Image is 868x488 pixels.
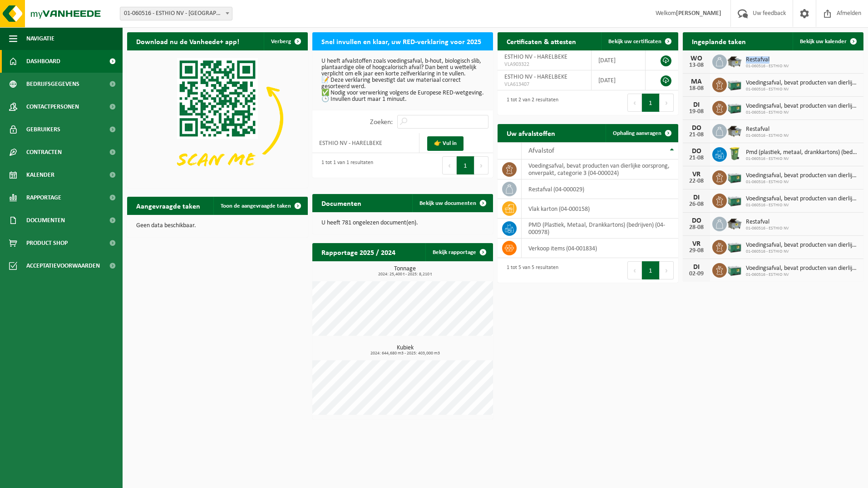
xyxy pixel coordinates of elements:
[127,32,248,50] h2: Download nu de Vanheede+ app!
[746,195,859,203] span: Voedingsafval, bevat producten van dierlijke oorsprong, onverpakt, categorie 3
[746,226,789,231] span: 01-060516 - ESTHIO NV
[425,243,492,261] a: Bekijk rapportage
[370,119,393,126] label: Zoeken:
[727,100,742,115] img: PB-LB-0680-HPE-GN-01
[746,156,859,162] span: 01-060516 - ESTHIO NV
[687,224,705,231] div: 28-08
[727,123,742,138] img: WB-5000-GAL-GY-01
[321,58,484,103] p: U heeft afvalstoffen zoals voedingsafval, b-hout, biologisch slib, plantaardige olie of hoogcalor...
[746,110,859,115] span: 01-060516 - ESTHIO NV
[746,172,859,179] span: Voedingsafval, bevat producten van dierlijke oorsprong, onverpakt, categorie 3
[642,261,660,279] button: 1
[613,130,661,136] span: Ophaling aanvragen
[127,50,308,186] img: Download de VHEPlus App
[687,217,705,224] div: DO
[746,133,789,139] span: 01-060516 - ESTHIO NV
[746,64,789,69] span: 01-060516 - ESTHIO NV
[687,109,705,115] div: 19-08
[746,149,859,156] span: Pmd (plastiek, metaal, drankkartons) (bedrijven)
[26,254,100,277] span: Acceptatievoorwaarden
[522,159,678,179] td: voedingsafval, bevat producten van dierlijke oorsprong, onverpakt, categorie 3 (04-000024)
[627,94,642,112] button: Previous
[727,239,742,254] img: PB-LB-0680-HPE-GN-01
[136,223,299,229] p: Geen data beschikbaar.
[317,272,493,277] span: 2024: 25,400 t - 2025: 8,210 t
[442,156,457,174] button: Previous
[522,199,678,219] td: vlak karton (04-000158)
[746,80,859,87] span: Voedingsafval, bevat producten van dierlijke oorsprong, onverpakt, categorie 3
[727,262,742,277] img: PB-LB-0680-HPE-GN-01
[746,242,859,249] span: Voedingsafval, bevat producten van dierlijke oorsprong, onverpakt, categorie 3
[687,171,705,178] div: VR
[221,203,291,209] span: Toon de aangevraagde taken
[687,62,705,69] div: 13-08
[642,94,660,112] button: 1
[26,118,60,141] span: Gebruikers
[213,197,307,215] a: Toon de aangevraagde taken
[727,53,742,69] img: WB-5000-GAL-GY-01
[601,32,677,50] a: Bekijk uw certificaten
[127,197,209,214] h2: Aangevraagde taken
[687,148,705,155] div: DO
[504,81,584,88] span: VLA613407
[474,156,488,174] button: Next
[687,248,705,254] div: 29-08
[687,264,705,271] div: DI
[687,194,705,201] div: DI
[427,136,464,151] a: 👉 Vul in
[504,54,567,60] span: ESTHIO NV - HARELBEKE
[687,101,705,109] div: DI
[687,85,705,92] div: 18-08
[502,93,558,113] div: 1 tot 2 van 2 resultaten
[687,124,705,132] div: DO
[528,147,554,154] span: Afvalstof
[457,156,474,174] button: 1
[312,194,370,212] h2: Documenten
[120,7,232,20] span: 01-060516 - ESTHIO NV - HARELBEKE
[746,219,789,226] span: Restafval
[746,203,859,208] span: 01-060516 - ESTHIO NV
[746,126,789,133] span: Restafval
[312,133,419,153] td: ESTHIO NV - HARELBEKE
[26,141,62,164] span: Contracten
[317,266,493,277] h3: Tonnage
[800,39,847,45] span: Bekijk uw kalender
[746,56,789,64] span: Restafval
[504,74,567,80] span: ESTHIO NV - HARELBEKE
[312,32,490,50] h2: Snel invullen en klaar, uw RED-verklaring voor 2025
[727,169,742,184] img: PB-LB-0680-HPE-GN-01
[419,200,476,206] span: Bekijk uw documenten
[592,50,645,70] td: [DATE]
[312,243,404,261] h2: Rapportage 2025 / 2024
[522,219,678,239] td: PMD (Plastiek, Metaal, Drankkartons) (bedrijven) (04-000978)
[504,61,584,68] span: VLA903322
[746,103,859,110] span: Voedingsafval, bevat producten van dierlijke oorsprong, onverpakt, categorie 3
[727,215,742,231] img: WB-5000-GAL-GY-01
[317,345,493,356] h3: Kubiek
[592,70,645,90] td: [DATE]
[26,164,54,186] span: Kalender
[746,249,859,254] span: 01-060516 - ESTHIO NV
[264,32,307,50] button: Verberg
[606,124,677,142] a: Ophaling aanvragen
[687,132,705,138] div: 21-08
[746,272,859,278] span: 01-060516 - ESTHIO NV
[793,32,863,50] a: Bekijk uw kalender
[522,239,678,258] td: verkoop items (04-001834)
[26,186,61,209] span: Rapportage
[746,265,859,272] span: Voedingsafval, bevat producten van dierlijke oorsprong, onverpakt, categorie 3
[502,260,558,280] div: 1 tot 5 van 5 resultaten
[498,32,585,50] h2: Certificaten & attesten
[26,95,79,118] span: Contactpersonen
[687,178,705,184] div: 22-08
[687,55,705,62] div: WO
[727,146,742,161] img: WB-0240-HPE-GN-50
[26,209,65,232] span: Documenten
[26,73,79,95] span: Bedrijfsgegevens
[498,124,564,142] h2: Uw afvalstoffen
[727,192,742,208] img: PB-LB-0680-HPE-GN-01
[317,351,493,356] span: 2024: 644,680 m3 - 2025: 403,000 m3
[687,78,705,85] div: MA
[683,32,755,50] h2: Ingeplande taken
[687,240,705,248] div: VR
